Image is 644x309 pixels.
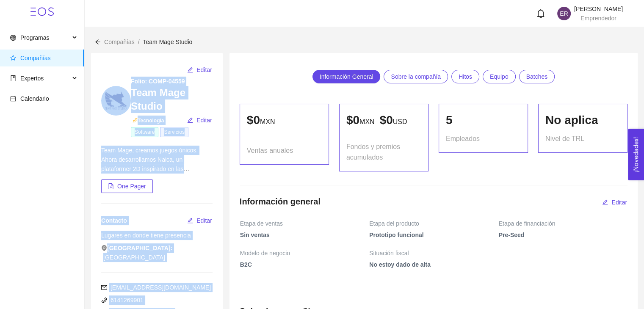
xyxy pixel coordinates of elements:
span: file-pdf [108,183,114,190]
span: Nivel de TRL [545,133,584,144]
span: Sobre la compañía [391,70,441,83]
span: ER [560,7,568,20]
span: Expertos [20,75,44,82]
span: Software [131,127,158,137]
span: Calendario [20,95,49,102]
span: bell [536,9,545,18]
button: editEditar [187,113,213,127]
span: Team Mage Studio [143,39,192,45]
span: edit [187,67,193,74]
span: Hitos [459,70,472,83]
span: edit [187,218,193,224]
span: global [10,35,16,41]
span: Editar [611,198,627,207]
span: Empleados [446,133,480,144]
span: Equipo [490,70,509,83]
span: Fondos y premios acumulados [346,141,421,163]
span: Etapa del producto [369,219,423,228]
span: Ventas anuales [247,145,293,156]
span: calendar [10,96,16,102]
span: Prototipo funcional [369,230,498,246]
button: editEditar [187,214,213,227]
span: mail [101,284,107,290]
button: file-pdfOne Pager [101,179,153,193]
div: Team Mage, creamos juegos únicos. Ahora desarrollamos Naica, un plataformer 2D inspirado en las [... [101,146,213,174]
div: No aplica [545,111,620,130]
span: / [138,39,140,45]
span: Editar [196,65,212,74]
span: Etapa de financiación [499,219,560,228]
span: star [10,55,16,61]
span: Información General [320,70,373,83]
a: Batches [519,70,555,83]
span: [GEOGRAPHIC_DATA]: [101,243,172,253]
span: USD [393,118,407,125]
button: editEditar [602,196,627,209]
span: [EMAIL_ADDRESS][DOMAIN_NAME] [101,284,211,291]
span: MXN [359,118,375,125]
span: phone [101,297,107,303]
a: Sobre la compañía [384,70,448,83]
p: $ 0 $ 0 [346,111,421,130]
a: Hitos [451,70,479,83]
span: Batches [526,70,548,83]
span: Situación fiscal [369,248,413,258]
span: B2C [240,260,368,276]
span: No estoy dado de alta [369,260,627,276]
div: 5 [446,111,521,130]
p: $ 0 [247,111,322,130]
span: Compañías [104,39,135,45]
h4: Información general [240,196,321,207]
span: Editar [196,216,212,225]
a: Equipo [483,70,516,83]
h3: Team Mage Studio [131,86,213,113]
strong: Folio: COMP-04559 [131,78,185,85]
span: 6141269901 [101,297,144,303]
span: edit [602,199,608,206]
span: Lugares en donde tiene presencia [101,232,191,239]
span: Sin ventas [240,230,368,246]
button: editEditar [187,63,213,77]
span: edit [187,117,193,124]
span: Programas [20,34,49,41]
span: arrow-left [95,39,101,45]
span: One Pager [117,182,146,191]
span: Etapa de ventas [240,219,287,228]
span: Compañías [20,55,51,61]
button: Open Feedback Widget [628,129,644,180]
span: Pre-Seed [499,230,627,246]
span: MXN [260,118,275,125]
a: Información General [312,70,381,83]
span: Tecnología [131,118,164,124]
span: Editar [196,116,212,125]
span: Modelo de negocio [240,248,294,258]
span: [GEOGRAPHIC_DATA] [103,253,165,262]
img: 1754001857910-MANUAL_IDENTIDAD_GGMR_7.png [101,86,131,116]
span: book [10,75,16,81]
span: Servicios [160,127,188,137]
span: environment [101,245,107,251]
span: Contacto [101,217,127,224]
span: [PERSON_NAME] [574,6,623,12]
span: api [133,118,138,123]
span: Emprendedor [580,15,616,22]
